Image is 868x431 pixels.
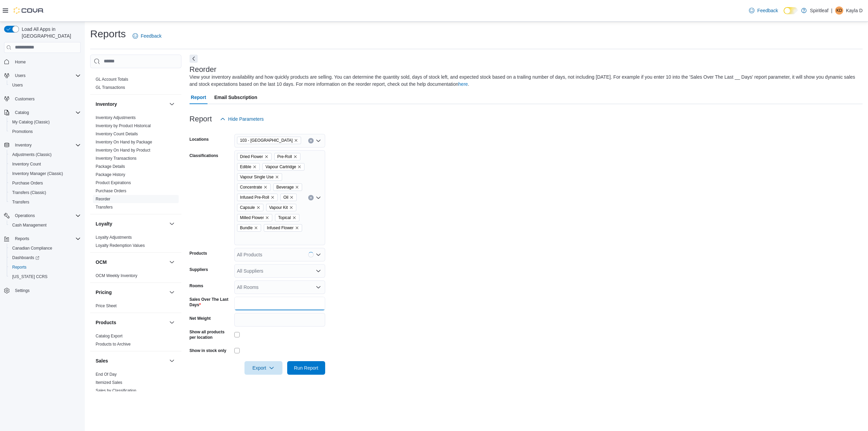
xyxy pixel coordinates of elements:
[9,263,81,271] span: Reports
[264,224,302,232] span: Infused Flower
[237,163,260,171] span: Edible
[9,244,55,252] a: Canadian Compliance
[96,205,113,210] a: Transfers
[9,179,81,187] span: Purchase Orders
[9,179,46,187] a: Purchase Orders
[244,361,282,375] button: Export
[267,224,294,231] span: Infused Flower
[9,160,81,168] span: Inventory Count
[9,128,81,136] span: Promotions
[15,73,25,78] span: Users
[293,155,297,159] button: Remove Pre-Roll from selection in this group
[1,108,83,117] button: Catalog
[96,172,125,177] a: Package History
[458,81,468,87] a: here
[9,151,81,159] span: Adjustments (Classic)
[287,361,325,375] button: Run Report
[96,156,137,161] a: Inventory Transactions
[96,132,138,136] a: Inventory Count Details
[168,318,176,327] button: Products
[96,220,112,227] h3: Loyalty
[240,214,264,221] span: Milled Flower
[96,197,110,201] a: Reorder
[9,170,81,178] span: Inventory Manager (Classic)
[96,319,166,326] button: Products
[12,72,81,80] span: Users
[96,388,136,393] a: Sales by Classification
[240,137,293,144] span: 103 - [GEOGRAPHIC_DATA]
[12,95,81,103] span: Customers
[96,164,125,169] a: Package Details
[96,101,117,107] h3: Inventory
[7,197,83,207] button: Transfers
[12,255,39,260] span: Dashboards
[9,254,42,262] a: Dashboards
[237,214,273,221] span: Milled Flower
[96,180,131,185] span: Product Expirations
[9,151,54,159] a: Adjustments (Classic)
[1,211,83,220] button: Operations
[190,137,209,142] label: Locations
[289,205,293,210] button: Remove Vapour Kit from selection in this group
[190,283,203,289] label: Rooms
[295,185,299,189] button: Remove Beverage from selection in this group
[96,123,151,128] a: Inventory by Product Historical
[316,195,321,200] button: Open list of options
[316,138,321,143] button: Open list of options
[12,274,47,279] span: [US_STATE] CCRS
[12,287,32,295] a: Settings
[846,6,863,15] p: Kayla D
[240,184,262,191] span: Concentrate
[96,188,126,194] span: Purchase Orders
[217,112,267,126] button: Hide Parameters
[746,4,781,17] a: Feedback
[96,289,166,296] button: Pricing
[271,195,275,199] button: Remove Infused Pre-Roll from selection in this group
[283,194,289,201] span: Oil
[237,204,263,211] span: Capsule
[168,357,176,365] button: Sales
[262,163,304,171] span: Vapour Cartridge
[12,82,23,88] span: Users
[190,65,216,74] h3: Reorder
[12,152,52,157] span: Adjustments (Classic)
[190,74,859,88] div: View your inventory availability and how quickly products are selling. You can determine the quan...
[240,194,269,201] span: Infused Pre-Roll
[9,160,44,168] a: Inventory Count
[9,118,53,126] a: My Catalog (Classic)
[96,342,131,347] a: Products to Archive
[96,148,150,153] span: Inventory On Hand by Product
[784,7,798,14] input: Dark Mode
[96,319,116,326] h3: Products
[96,235,132,240] span: Loyalty Adjustments
[96,273,137,278] a: OCM Weekly Inventory
[12,180,43,186] span: Purchase Orders
[96,289,112,296] h3: Pricing
[9,198,81,206] span: Transfers
[12,212,38,220] button: Operations
[96,372,117,377] a: End Of Day
[278,214,291,221] span: Topical
[831,6,832,15] p: |
[7,220,83,230] button: Cash Management
[214,91,257,104] span: Email Subscription
[294,138,298,142] button: Remove 103 - Maple Ridge from selection in this group
[12,235,81,243] span: Reports
[96,259,107,266] h3: OCM
[836,6,842,15] span: KD
[237,137,301,144] span: 103 - Maple Ridge
[141,33,161,39] span: Feedback
[12,265,26,270] span: Reports
[265,163,296,170] span: Vapour Cartridge
[9,189,81,197] span: Transfers (Classic)
[9,81,81,89] span: Users
[12,141,81,149] span: Inventory
[12,72,28,80] button: Users
[275,214,299,221] span: Topical
[96,380,122,385] span: Itemized Sales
